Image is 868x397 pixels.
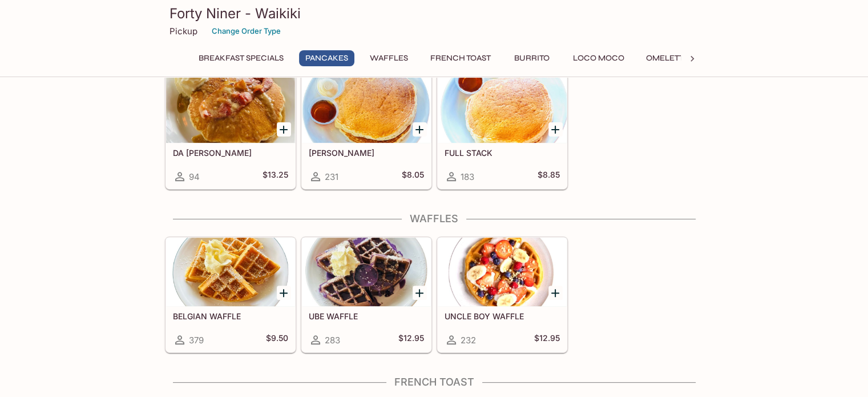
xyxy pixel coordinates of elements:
[461,171,474,182] span: 183
[277,122,291,137] button: Add DA ELVIS PANCAKES
[309,311,424,321] h5: UBE WAFFLE
[438,238,567,306] div: UNCLE BOY WAFFLE
[424,50,497,66] button: French Toast
[165,212,704,225] h4: Waffles
[277,286,291,300] button: Add BELGIAN WAFFLE
[165,237,296,352] a: BELGIAN WAFFLE379$9.50
[207,22,286,40] button: Change Order Type
[534,333,560,347] h5: $12.95
[189,335,204,346] span: 379
[173,311,288,321] h5: BELGIAN WAFFLE
[165,74,296,189] a: DA [PERSON_NAME]94$13.25
[325,171,338,182] span: 231
[166,238,295,306] div: BELGIAN WAFFLE
[364,50,415,66] button: Waffles
[437,237,567,352] a: UNCLE BOY WAFFLE232$12.95
[192,50,290,66] button: Breakfast Specials
[166,74,295,143] div: DA ELVIS PANCAKES
[461,335,476,346] span: 232
[413,122,427,137] button: Add SHORT STACK
[402,170,424,183] h5: $8.05
[506,50,558,66] button: Burrito
[302,74,431,143] div: SHORT STACK
[266,333,288,347] h5: $9.50
[438,74,567,143] div: FULL STACK
[169,5,699,22] h3: Forty Niner - Waikiki
[548,286,563,300] button: Add UNCLE BOY WAFFLE
[263,170,288,183] h5: $13.25
[309,148,424,158] h5: [PERSON_NAME]
[398,333,424,347] h5: $12.95
[445,148,560,158] h5: FULL STACK
[538,170,560,183] h5: $8.85
[445,311,560,321] h5: UNCLE BOY WAFFLE
[301,237,431,352] a: UBE WAFFLE283$12.95
[299,50,354,66] button: Pancakes
[437,74,567,189] a: FULL STACK183$8.85
[567,50,631,66] button: Loco Moco
[413,286,427,300] button: Add UBE WAFFLE
[325,335,340,346] span: 283
[189,171,200,182] span: 94
[165,376,704,388] h4: French Toast
[301,74,431,189] a: [PERSON_NAME]231$8.05
[548,122,563,137] button: Add FULL STACK
[302,238,431,306] div: UBE WAFFLE
[169,26,197,37] p: Pickup
[640,50,700,66] button: Omelettes
[173,148,288,158] h5: DA [PERSON_NAME]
